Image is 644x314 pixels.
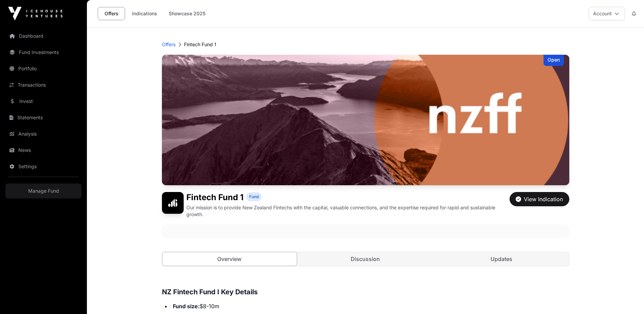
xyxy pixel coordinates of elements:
a: Offers [162,41,176,48]
a: Indications [128,7,162,20]
a: Analysis [5,126,81,141]
a: Offers [98,7,125,20]
div: View Indication [516,195,563,203]
a: Portfolio [5,61,81,76]
strong: Fund size: [173,303,200,310]
li: $8-10m [171,301,569,311]
a: Fund Investments [5,45,81,60]
a: Transactions [5,77,81,92]
a: Discussion [298,252,433,266]
a: News [5,143,81,158]
a: View Indication [510,199,569,206]
h3: NZ Fintech Fund I Key Details [162,286,569,297]
a: Manage Fund [5,184,81,198]
img: Fintech Fund 1 [162,55,569,185]
button: Account [589,7,625,20]
h1: Fintech Fund 1 [186,192,243,203]
div: Open [544,55,564,66]
a: Showcase 2025 [164,7,210,20]
img: Fintech Fund 1 [162,192,184,214]
a: Dashboard [5,29,81,43]
a: Overview [162,252,297,266]
button: View Indication [510,192,569,206]
a: Updates [434,252,569,266]
nav: Tabs [162,252,569,266]
a: Settings [5,159,81,174]
p: Our mission is to provide New Zealand Fintechs with the capital, valuable connections, and the ex... [186,204,507,218]
a: Statements [5,110,81,125]
p: Fintech Fund 1 [184,41,216,48]
img: Icehouse Ventures Logo [8,7,62,20]
a: Invest [5,94,81,109]
span: Fund [249,194,259,199]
